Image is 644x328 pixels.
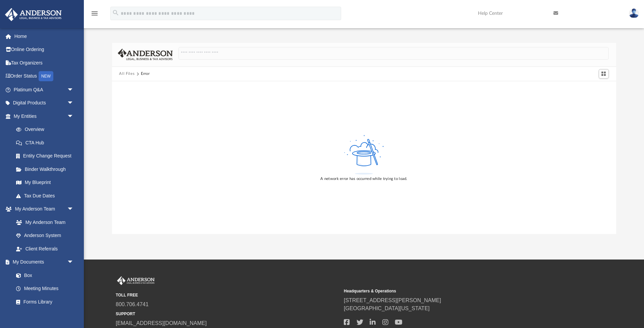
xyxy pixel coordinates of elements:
[5,255,80,269] a: My Documentsarrow_drop_down
[629,8,639,18] img: User Pic
[67,109,80,123] span: arrow_drop_down
[5,43,84,56] a: Online Ordering
[9,136,84,149] a: CTA Hub
[5,202,80,216] a: My Anderson Teamarrow_drop_down
[5,96,84,110] a: Digital Productsarrow_drop_down
[112,9,119,16] i: search
[91,9,99,17] i: menu
[9,242,80,255] a: Client Referrals
[344,297,441,303] a: [STREET_ADDRESS][PERSON_NAME]
[9,295,77,309] a: Forms Library
[67,83,80,97] span: arrow_drop_down
[67,96,80,110] span: arrow_drop_down
[5,109,84,123] a: My Entitiesarrow_drop_down
[5,30,84,43] a: Home
[116,311,339,317] small: SUPPORT
[344,306,430,311] a: [GEOGRAPHIC_DATA][US_STATE]
[67,202,80,216] span: arrow_drop_down
[116,292,339,298] small: TOLL FREE
[9,282,80,295] a: Meeting Minutes
[178,47,608,60] input: Search files and folders
[5,83,84,96] a: Platinum Q&Aarrow_drop_down
[9,123,84,136] a: Overview
[39,71,53,81] div: NEW
[9,149,84,163] a: Entity Change Request
[9,269,77,282] a: Box
[9,176,80,189] a: My Blueprint
[9,189,84,202] a: Tax Due Dates
[116,320,207,326] a: [EMAIL_ADDRESS][DOMAIN_NAME]
[91,13,99,17] a: menu
[9,229,80,242] a: Anderson System
[320,176,407,182] div: A network error has occurred while trying to load.
[3,8,64,21] img: Anderson Advisors Platinum Portal
[67,255,80,269] span: arrow_drop_down
[116,301,149,307] a: 800.706.4741
[5,56,84,69] a: Tax Organizers
[141,71,150,77] div: Error
[344,288,567,294] small: Headquarters & Operations
[9,162,84,176] a: Binder Walkthrough
[5,69,84,83] a: Order StatusNEW
[119,71,135,77] button: All Files
[599,69,609,79] button: Switch to Grid View
[9,216,77,229] a: My Anderson Team
[116,276,156,285] img: Anderson Advisors Platinum Portal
